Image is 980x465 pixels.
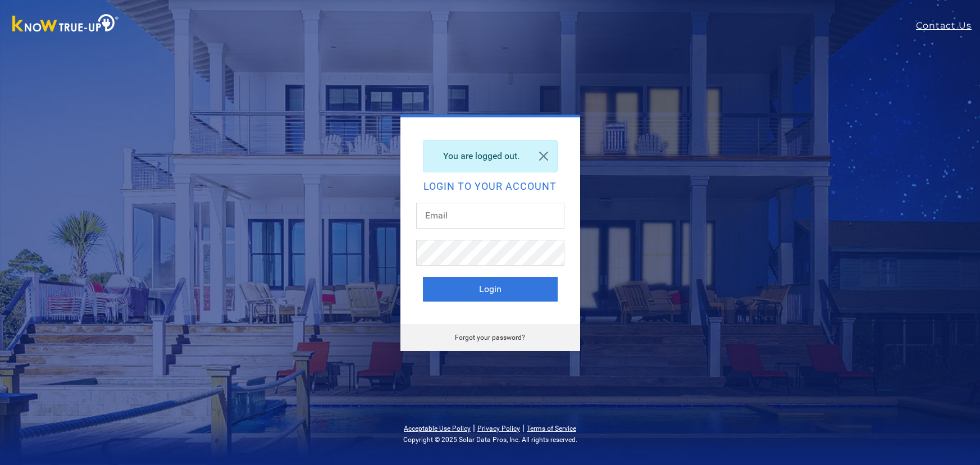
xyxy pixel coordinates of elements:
button: Login [423,277,558,302]
a: Privacy Policy [477,425,520,432]
span: | [522,422,525,433]
input: Email [416,203,564,229]
div: You are logged out. [423,140,558,172]
a: Contact Us [916,19,980,33]
a: Terms of Service [527,425,576,432]
img: Know True-Up [7,12,125,37]
a: Forgot your password? [455,334,525,341]
a: Acceptable Use Policy [404,425,471,432]
h2: Login to your account [423,181,558,192]
span: | [473,422,475,433]
a: Close [530,140,557,172]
